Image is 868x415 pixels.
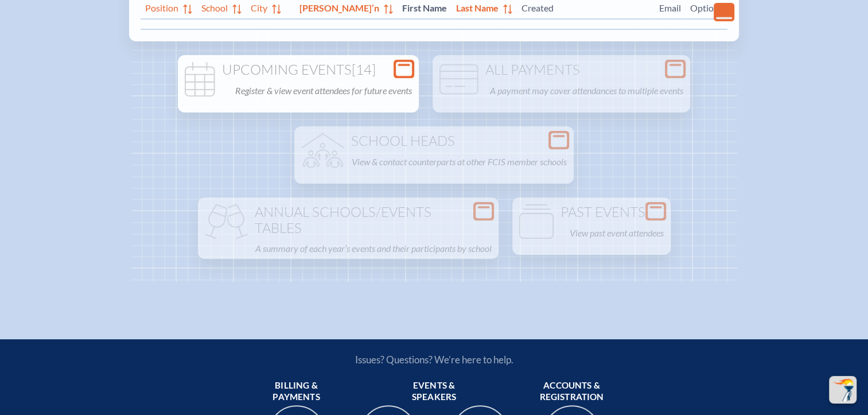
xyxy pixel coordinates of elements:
[203,204,494,236] h1: Annual Schools/Events Tables
[437,62,686,78] h1: All Payments
[352,154,567,170] p: View & contact counterparts at other FCIS member schools
[517,204,666,220] h1: Past Events
[490,83,683,99] p: A payment may cover attendances to multiple events
[352,61,376,78] span: [14]
[299,133,569,149] h1: School Heads
[255,241,492,257] p: A summary of each year’s events and their participants by school
[393,380,476,403] span: Events & speakers
[829,376,857,404] button: Scroll Top
[235,83,412,99] p: Register & view event attendees for future events
[232,354,636,366] p: Issues? Questions? We’re here to help.
[182,62,414,78] h1: Upcoming Events
[255,380,338,403] span: Billing & payments
[531,380,613,403] span: Accounts & registration
[570,225,664,241] p: View past event attendees
[831,378,854,401] img: To the top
